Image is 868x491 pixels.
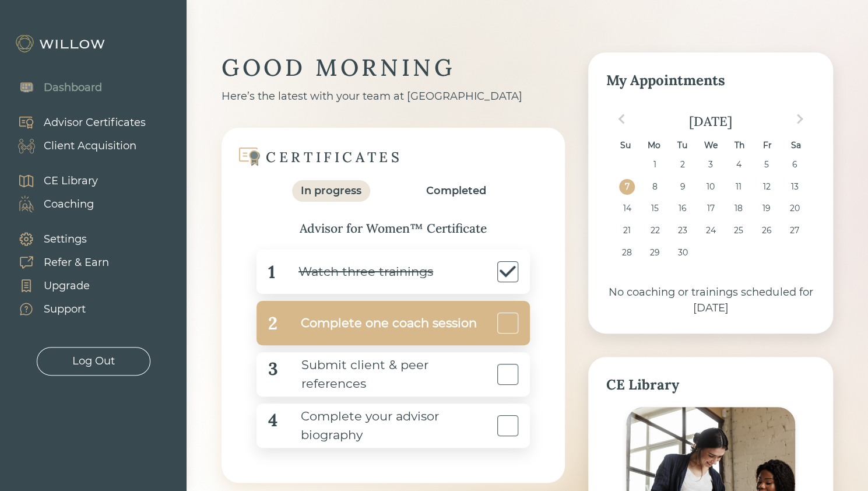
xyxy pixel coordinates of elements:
[266,148,402,166] div: CERTIFICATES
[759,201,775,216] div: Choose Friday, September 19th, 2025
[301,183,361,199] div: In progress
[44,173,98,189] div: CE Library
[674,138,690,153] div: Tu
[245,219,542,238] div: Advisor for Women™ Certificate
[619,179,635,195] div: Choose Sunday, September 7th, 2025
[787,157,803,173] div: Choose Saturday, September 6th, 2025
[731,157,747,173] div: Choose Thursday, September 4th, 2025
[44,138,136,154] div: Client Acquisition
[6,251,109,274] a: Refer & Earn
[675,179,691,195] div: Choose Tuesday, September 9th, 2025
[278,356,494,393] div: Submit client & peer references
[788,138,804,153] div: Sa
[44,301,86,317] div: Support
[759,179,775,195] div: Choose Friday, September 12th, 2025
[222,52,565,83] div: GOOD MORNING
[731,201,747,216] div: Choose Thursday, September 18th, 2025
[787,179,803,195] div: Choose Saturday, September 13th, 2025
[277,407,494,444] div: Complete your advisor biography
[731,223,747,239] div: Choose Thursday, September 25th, 2025
[647,245,663,261] div: Choose Monday, September 29th, 2025
[6,111,146,134] a: Advisor Certificates
[787,223,803,239] div: Choose Saturday, September 27th, 2025
[647,223,663,239] div: Choose Monday, September 22nd, 2025
[787,201,803,216] div: Choose Saturday, September 20th, 2025
[610,157,812,266] div: month 2025-09
[606,113,816,129] div: [DATE]
[6,227,109,251] a: Settings
[44,80,102,96] div: Dashboard
[268,356,278,393] div: 3
[760,138,775,153] div: Fr
[606,70,816,91] div: My Appointments
[647,201,663,216] div: Choose Monday, September 15th, 2025
[731,138,747,153] div: Th
[426,183,486,199] div: Completed
[6,274,109,297] a: Upgrade
[72,353,115,369] div: Log Out
[222,89,565,104] div: Here’s the latest with your team at [GEOGRAPHIC_DATA]
[675,201,691,216] div: Choose Tuesday, September 16th, 2025
[6,192,98,216] a: Coaching
[268,310,277,336] div: 2
[647,157,663,173] div: Choose Monday, September 1st, 2025
[606,374,816,395] div: CE Library
[675,245,691,261] div: Choose Tuesday, September 30th, 2025
[646,138,662,153] div: Mo
[703,223,719,239] div: Choose Wednesday, September 24th, 2025
[759,223,775,239] div: Choose Friday, September 26th, 2025
[275,259,433,285] div: Watch three trainings
[619,245,635,261] div: Choose Sunday, September 28th, 2025
[675,157,691,173] div: Choose Tuesday, September 2nd, 2025
[619,201,635,216] div: Choose Sunday, September 14th, 2025
[44,278,90,294] div: Upgrade
[619,223,635,239] div: Choose Sunday, September 21st, 2025
[703,157,719,173] div: Choose Wednesday, September 3rd, 2025
[612,110,631,128] button: Previous Month
[268,259,275,285] div: 1
[675,223,691,239] div: Choose Tuesday, September 23rd, 2025
[268,407,277,444] div: 4
[606,285,816,316] div: No coaching or trainings scheduled for [DATE]
[6,169,98,192] a: CE Library
[759,157,775,173] div: Choose Friday, September 5th, 2025
[6,76,102,99] a: Dashboard
[703,179,719,195] div: Choose Wednesday, September 10th, 2025
[277,310,477,336] div: Complete one coach session
[44,255,109,271] div: Refer & Earn
[44,232,87,247] div: Settings
[617,138,633,153] div: Su
[647,179,663,195] div: Choose Monday, September 8th, 2025
[44,197,94,212] div: Coaching
[731,179,747,195] div: Choose Thursday, September 11th, 2025
[790,110,809,128] button: Next Month
[703,138,719,153] div: We
[6,134,146,157] a: Client Acquisition
[44,115,146,131] div: Advisor Certificates
[703,201,719,216] div: Choose Wednesday, September 17th, 2025
[15,34,108,53] img: Willow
